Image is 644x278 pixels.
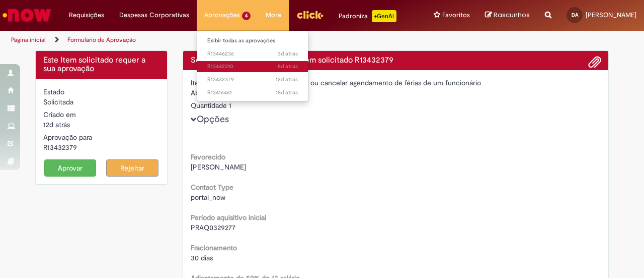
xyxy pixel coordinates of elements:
ul: Trilhas de página [8,31,422,49]
span: Despesas Corporativas [119,10,189,20]
h4: Este Item solicitado requer a sua aprovação [43,56,159,74]
span: 30 dias [191,253,213,262]
b: Contact Type [191,183,233,192]
b: Favorecido [191,152,225,161]
a: Rascunhos [485,11,530,20]
img: ServiceNow [1,5,53,25]
span: Requisições [69,10,104,20]
button: Rejeitar [106,159,158,177]
a: Página inicial [11,36,46,44]
span: R13432379 [207,76,298,84]
a: Aberto R13446236 : [197,48,308,60]
time: 20/08/2025 13:19:49 [276,76,298,83]
p: +GenAi [372,10,396,22]
img: click_logo_yellow_360x200.png [296,7,324,22]
div: Item de Catálogo para solicitar, alterar ou cancelar agendamento de férias de um funcionário [191,78,601,88]
span: 12d atrás [43,120,70,129]
span: 8d atrás [278,63,298,70]
span: Rascunhos [494,10,530,20]
span: More [266,10,281,20]
b: Período aquisitivo inicial [191,213,266,222]
span: R13416461 [207,89,298,97]
div: [PERSON_NAME] [191,88,601,100]
time: 24/08/2025 11:50:13 [278,63,298,70]
label: Criado em [43,109,76,120]
label: Aprovação para [43,132,92,142]
ul: Aprovações [197,30,308,101]
div: Padroniza [339,10,396,22]
span: portal_now [191,193,225,202]
span: R13442310 [207,63,298,71]
b: Fracionamento [191,243,237,252]
span: R13446236 [207,50,298,58]
h4: Solicitação de aprovação para Item solicitado R13432379 [191,56,601,65]
label: Estado [43,87,64,97]
span: Favoritos [442,10,470,20]
div: Solicitada [43,97,159,107]
a: Aberto R13442310 : [197,61,308,72]
span: DA [572,12,578,18]
span: PRAQ0329277 [191,223,235,232]
span: 4 [242,12,251,20]
label: Aberto por [191,88,225,98]
div: Quantidade 1 [191,100,601,110]
span: Aprovações [204,10,240,20]
time: 20/08/2025 13:19:49 [43,120,70,129]
span: 3d atrás [278,50,298,58]
a: Aberto R13416461 : [197,87,308,98]
span: 12d atrás [276,76,298,83]
span: 18d atrás [276,89,298,96]
div: 20/08/2025 13:19:49 [43,120,159,130]
a: Exibir todas as aprovações [197,35,308,46]
button: Aprovar [44,159,97,177]
time: 29/08/2025 19:45:01 [278,50,298,58]
span: [PERSON_NAME] [586,11,636,19]
a: Aberto R13432379 : [197,74,308,85]
time: 14/08/2025 09:31:07 [276,89,298,96]
span: [PERSON_NAME] [191,162,246,172]
a: Formulário de Aprovação [67,36,136,44]
div: R13432379 [43,142,159,152]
